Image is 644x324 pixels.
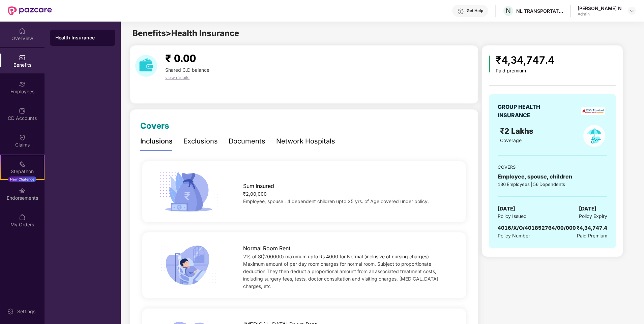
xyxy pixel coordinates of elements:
[243,182,274,190] span: Sum Insured
[577,224,607,232] div: ₹4,34,747.4
[498,181,607,188] div: 136 Employees | 56 Dependents
[135,55,157,77] img: download
[629,8,635,13] img: svg+xml;base64,PHN2ZyBpZD0iRHJvcGRvd24tMzJ4MzIiIHhtbG5zPSJodHRwOi8vd3d3LnczLm9yZy8yMDAwL3N2ZyIgd2...
[19,54,26,61] img: svg+xml;base64,PHN2ZyBpZD0iQmVuZWZpdHMiIHhtbG5zPSJodHRwOi8vd3d3LnczLm9yZy8yMDAwL3N2ZyIgd2lkdGg9Ij...
[467,8,483,13] div: Get Help
[583,125,605,147] img: policyIcon
[140,121,169,131] span: Covers
[165,75,189,80] span: view details
[157,170,221,214] img: icon
[578,11,622,17] div: Admin
[506,7,511,15] span: N
[579,205,596,213] span: [DATE]
[19,28,26,34] img: svg+xml;base64,PHN2ZyBpZD0iSG9tZSIgeG1sbnM9Imh0dHA6Ly93d3cudzMub3JnLzIwMDAvc3ZnIiB3aWR0aD0iMjAiIG...
[457,8,464,15] img: svg+xml;base64,PHN2ZyBpZD0iSGVscC0zMngzMiIgeG1sbnM9Imh0dHA6Ly93d3cudzMub3JnLzIwMDAvc3ZnIiB3aWR0aD...
[578,5,622,11] div: [PERSON_NAME] N
[498,213,527,220] span: Policy Issued
[579,213,607,220] span: Policy Expiry
[19,107,26,114] img: svg+xml;base64,PHN2ZyBpZD0iQ0RfQWNjb3VudHMiIGRhdGEtbmFtZT0iQ0QgQWNjb3VudHMiIHhtbG5zPSJodHRwOi8vd3...
[498,103,557,120] div: GROUP HEALTH INSURANCE
[8,176,36,182] div: New Challenge
[243,261,438,289] span: Maximum amount of per day room charges for normal room. Subject to proportionate deduction.They t...
[229,136,265,147] div: Documents
[577,232,607,239] span: Paid Premium
[500,126,535,135] span: ₹2 Lakhs
[140,136,173,147] div: Inclusions
[165,52,196,64] span: ₹ 0.00
[243,253,451,260] div: 2% of SI(200000) maximum upto Rs.4000 for Normal (inclusive of nursing charges)
[498,233,530,238] span: Policy Number
[183,136,218,147] div: Exclusions
[19,81,26,88] img: svg+xml;base64,PHN2ZyBpZD0iRW1wbG95ZWVzIiB4bWxucz0iaHR0cDovL3d3dy53My5vcmcvMjAwMC9zdmciIHdpZHRoPS...
[498,164,607,170] div: COVERS
[498,205,515,213] span: [DATE]
[498,225,576,231] span: 4016/X/O/401852764/00/000
[498,172,607,181] div: Employee, spouse, children
[243,244,290,253] span: Normal Room Rent
[496,68,554,74] div: Paid premium
[496,52,554,68] div: ₹4,34,747.4
[55,34,110,41] div: Health Insurance
[19,161,26,167] img: svg+xml;base64,PHN2ZyB4bWxucz0iaHR0cDovL3d3dy53My5vcmcvMjAwMC9zdmciIHdpZHRoPSIyMSIgaGVpZ2h0PSIyMC...
[19,187,26,194] img: svg+xml;base64,PHN2ZyBpZD0iRW5kb3JzZW1lbnRzIiB4bWxucz0iaHR0cDovL3d3dy53My5vcmcvMjAwMC9zdmciIHdpZH...
[19,134,26,141] img: svg+xml;base64,PHN2ZyBpZD0iQ2xhaW0iIHhtbG5zPSJodHRwOi8vd3d3LnczLm9yZy8yMDAwL3N2ZyIgd2lkdGg9IjIwIi...
[165,67,209,73] span: Shared C.D balance
[489,56,491,72] img: icon
[243,198,429,204] span: Employee, spouse , 4 dependent children upto 25 yrs. of Age covered under policy.
[15,308,37,315] div: Settings
[19,214,26,221] img: svg+xml;base64,PHN2ZyBpZD0iTXlfT3JkZXJzIiBkYXRhLW5hbWU9Ik15IE9yZGVycyIgeG1sbnM9Imh0dHA6Ly93d3cudz...
[157,243,221,288] img: icon
[8,6,52,15] img: New Pazcare Logo
[276,136,335,147] div: Network Hospitals
[243,190,451,198] div: ₹2,00,000
[581,107,605,115] img: insurerLogo
[1,168,44,175] div: Stepathon
[516,8,563,14] div: NL TRANSPORTATION PRIVATE LIMITED
[7,308,14,315] img: svg+xml;base64,PHN2ZyBpZD0iU2V0dGluZy0yMHgyMCIgeG1sbnM9Imh0dHA6Ly93d3cudzMub3JnLzIwMDAvc3ZnIiB3aW...
[133,28,239,38] span: Benefits > Health Insurance
[500,137,522,143] span: Coverage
